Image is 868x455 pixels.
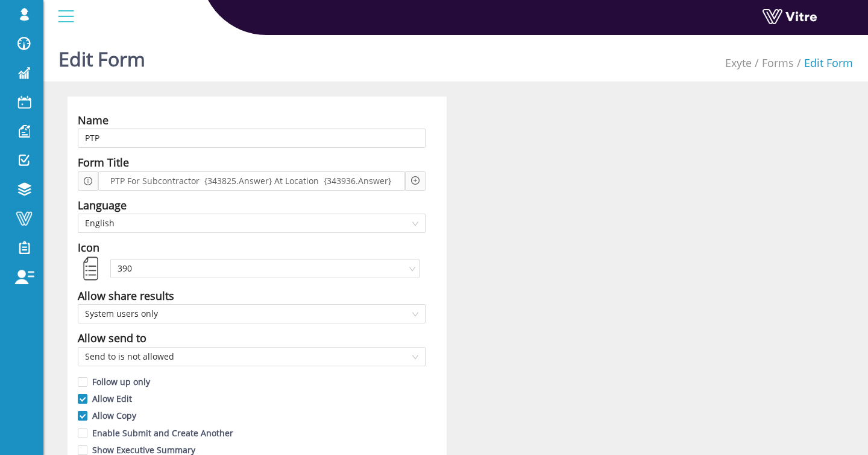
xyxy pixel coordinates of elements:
span: PTP For Subcontractor {343825.Answer} At Location {343936.Answer} [107,174,394,188]
img: 390.png [81,256,101,281]
span: Allow Edit [87,393,137,404]
span: 390 [118,259,412,278]
div: Allow send to [78,329,146,346]
a: Exyte [725,56,752,70]
span: Follow up only [87,376,155,387]
span: Allow Copy [87,410,141,421]
li: Edit Form [794,54,853,71]
div: Allow share results [78,287,174,304]
div: Form Title [78,154,129,171]
span: Enable Submit and Create Another [87,427,238,439]
span: info-circle [84,177,92,185]
a: Forms [762,56,794,70]
div: Icon [78,239,99,256]
div: Name [78,112,108,129]
h1: Edit Form [58,30,145,81]
span: System users only [85,305,418,323]
span: plus-circle [411,176,420,185]
input: Name [78,129,426,148]
span: Send to is not allowed [85,348,418,366]
span: English [85,214,418,232]
div: Language [78,197,127,214]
